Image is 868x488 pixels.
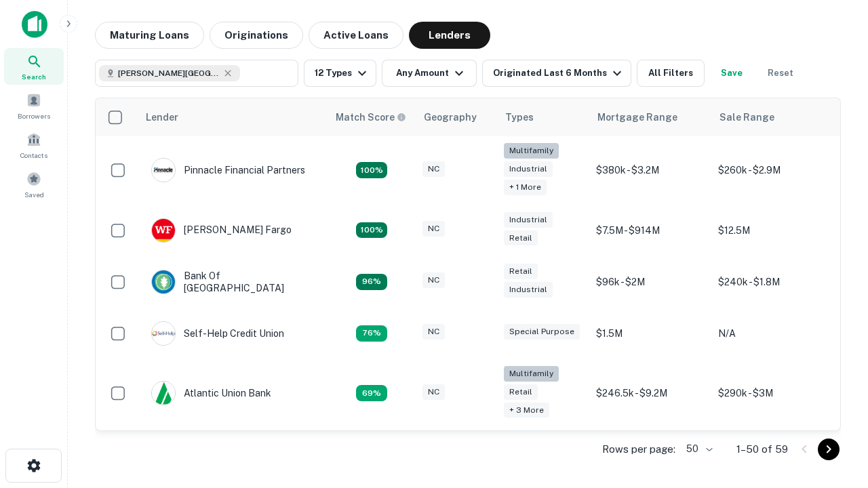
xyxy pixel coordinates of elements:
button: Active Loans [309,22,403,49]
th: Mortgage Range [589,98,711,136]
td: $380k - $3.2M [589,136,711,205]
div: Industrial [504,212,553,228]
div: NC [422,161,445,177]
td: $260k - $2.9M [711,136,833,205]
div: Matching Properties: 10, hasApolloMatch: undefined [356,385,387,401]
div: Industrial [504,282,553,298]
div: 50 [681,439,715,459]
div: Atlantic Union Bank [151,381,271,405]
div: Originated Last 6 Months [493,65,625,81]
p: 1–50 of 59 [736,441,788,457]
button: Save your search to get updates of matches that match your search criteria. [710,60,753,87]
div: Multifamily [504,366,559,382]
button: Originations [210,22,303,49]
img: picture [152,219,175,242]
button: 12 Types [304,60,376,87]
div: Retail [504,230,538,246]
button: Any Amount [382,60,477,87]
div: + 3 more [504,403,549,418]
button: Lenders [409,22,490,49]
td: $240k - $1.8M [711,256,833,308]
div: Retail [504,264,538,279]
div: NC [422,384,445,400]
span: [PERSON_NAME][GEOGRAPHIC_DATA], [GEOGRAPHIC_DATA] [118,67,220,79]
div: Matching Properties: 26, hasApolloMatch: undefined [356,162,387,178]
button: Originated Last 6 Months [482,60,631,87]
img: picture [152,322,175,345]
span: Search [22,71,46,82]
div: Sale Range [719,109,774,125]
div: Bank Of [GEOGRAPHIC_DATA] [151,270,314,294]
a: Borrowers [4,87,64,124]
div: Matching Properties: 15, hasApolloMatch: undefined [356,222,387,239]
td: $12.5M [711,205,833,256]
div: Types [505,109,534,125]
div: + 1 more [504,180,547,195]
td: $246.5k - $9.2M [589,359,711,428]
img: capitalize-icon.png [22,11,47,38]
th: Sale Range [711,98,833,136]
th: Types [497,98,589,136]
div: Special Purpose [504,324,580,340]
div: NC [422,221,445,237]
h6: Match Score [336,110,403,125]
td: $7.5M - $914M [589,205,711,256]
td: $96k - $2M [589,256,711,308]
div: Self-help Credit Union [151,321,284,346]
p: Rows per page: [602,441,675,457]
img: picture [152,382,175,405]
button: All Filters [637,60,705,87]
img: picture [152,159,175,182]
div: Capitalize uses an advanced AI algorithm to match your search with the best lender. The match sco... [336,110,406,125]
div: [PERSON_NAME] Fargo [151,218,292,243]
button: Go to next page [818,439,840,460]
div: Mortgage Range [597,109,677,125]
th: Geography [416,98,497,136]
div: NC [422,272,445,288]
button: Reset [759,60,802,87]
span: Borrowers [18,110,50,121]
div: Multifamily [504,143,559,159]
div: Industrial [504,161,553,177]
div: Pinnacle Financial Partners [151,158,305,182]
td: $290k - $3M [711,359,833,428]
a: Search [4,48,64,85]
th: Lender [138,98,328,136]
span: Saved [24,189,44,200]
th: Capitalize uses an advanced AI algorithm to match your search with the best lender. The match sco... [328,98,416,136]
img: picture [152,270,175,293]
div: Geography [424,109,477,125]
div: Matching Properties: 11, hasApolloMatch: undefined [356,325,387,342]
a: Contacts [4,127,64,163]
td: $1.5M [589,308,711,359]
div: Retail [504,384,538,400]
iframe: Chat Widget [800,336,868,401]
div: Matching Properties: 14, hasApolloMatch: undefined [356,274,387,290]
a: Saved [4,166,64,203]
span: Contacts [20,150,47,161]
td: N/A [711,308,833,359]
button: Maturing Loans [95,22,204,49]
div: Lender [146,109,178,125]
div: NC [422,324,445,340]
